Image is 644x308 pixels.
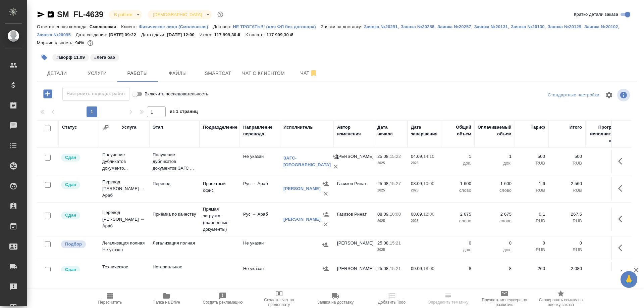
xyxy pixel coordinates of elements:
[552,218,582,224] p: RUB
[547,24,581,29] p: Заявка №20129
[47,10,55,18] button: Скопировать ссылку
[99,206,149,233] td: Перевод [PERSON_NAME] → Араб
[283,271,321,276] a: [PERSON_NAME]
[65,266,76,273] p: Сдан
[377,240,390,246] p: 25.08,
[377,187,404,194] p: 2025
[200,203,240,236] td: Прямая загрузка (шаблонные документы)
[400,24,434,30] button: Заявка №20258
[60,153,96,162] div: Менеджер проверил работу исполнителя, передает ее на следующий этап
[377,181,390,186] p: 25.08,
[60,180,96,189] div: Менеджер проверил работу исполнителя, передает ее на следующий этап
[99,260,149,287] td: Техническое обеспечение нотари...
[94,54,115,61] p: #лега оаэ
[478,240,512,247] p: 0
[552,240,582,247] p: 0
[37,32,76,37] p: Заявка №20095
[444,180,471,187] p: 1 600
[584,24,618,30] button: Заявка №20102
[65,241,82,248] p: Подбор
[337,124,371,137] div: Автор изменения
[75,40,86,45] p: 94%
[478,218,512,224] p: слово
[508,24,511,29] p: ,
[139,24,213,29] a: Физическое лицо (Смоленская)
[148,10,212,19] div: В работе
[153,151,196,172] p: Получение дубликатов документов ЗАГС ...
[202,69,234,78] span: Smartcat
[364,24,398,30] button: Заявка №20291
[478,211,512,218] p: 2 675
[153,240,196,247] p: Легализация полная
[444,218,471,224] p: слово
[581,24,584,29] p: ,
[618,24,621,29] p: ,
[62,124,77,131] div: Статус
[39,87,57,101] button: Добавить работу
[518,153,545,160] p: 500
[478,153,512,160] p: 1
[240,262,280,285] td: Не указан
[200,32,214,37] p: Итого:
[200,177,240,201] td: Проектный офис
[390,240,401,246] p: 15:21
[552,247,582,253] p: RUB
[321,24,364,29] p: Заявки на доставку:
[99,148,149,175] td: Получение дубликатов документо...
[233,24,321,29] a: НЕ ТРОГАТЬ!!! (для ФЛ без договора)
[474,24,508,29] p: Заявка №20131
[411,154,423,159] p: 04.09,
[121,24,139,29] p: Клиент:
[531,124,545,131] div: Тариф
[37,50,52,65] button: Добавить тэг
[444,153,471,160] p: 1
[65,181,76,188] p: Сдан
[52,54,90,60] span: мюрф 11.09
[60,211,96,220] div: Менеджер проверил работу исполнителя, передает ее на следующий этап
[240,208,280,231] td: Рус → Араб
[320,240,330,250] button: Назначить
[167,32,200,37] p: [DATE] 12:00
[444,240,471,247] p: 0
[411,212,423,217] p: 08.09,
[398,24,401,29] p: ,
[331,151,341,162] button: Назначить
[76,32,109,37] p: Дата создания:
[65,154,76,161] p: Сдан
[109,32,141,37] p: [DATE] 09:22
[60,265,96,274] div: Менеджер проверил работу исполнителя, передает ее на следующий этап
[518,180,545,187] p: 1,6
[552,160,582,167] p: RUB
[141,32,167,37] p: Дата сдачи:
[331,162,341,172] button: Удалить
[242,69,285,78] span: Чат с клиентом
[411,187,438,194] p: 2025
[518,265,545,272] p: 260
[552,211,582,218] p: 267,5
[423,181,434,186] p: 10:00
[570,124,582,131] div: Итого
[321,189,331,199] button: Удалить
[589,124,619,144] div: Прогресс исполнителя в SC
[246,32,267,37] p: К оплате:
[411,218,438,224] p: 2025
[112,12,134,17] button: В работе
[400,24,434,29] p: Заявка №20258
[377,218,404,224] p: 2025
[574,11,618,18] span: Кратко детали заказа
[334,262,374,285] td: [PERSON_NAME]
[99,236,149,260] td: Легализация полная Не указан
[614,180,630,196] button: Здесь прячутся важные кнопки
[474,24,508,30] button: Заявка №20131
[411,124,438,137] div: Дата завершения
[334,236,374,260] td: [PERSON_NAME]
[153,264,196,284] p: Нотариальное заверение подлинности по...
[364,24,398,29] p: Заявка №20291
[552,187,582,194] p: RUB
[377,154,390,159] p: 25.08,
[444,247,471,253] p: док.
[41,69,73,78] span: Детали
[423,212,434,217] p: 12:00
[511,24,545,30] button: Заявка №20130
[57,10,103,19] a: SM_FL-4639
